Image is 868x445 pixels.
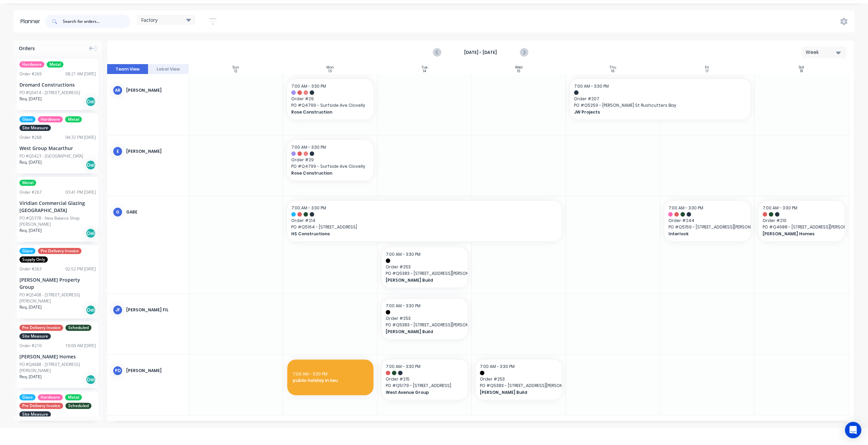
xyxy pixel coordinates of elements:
[668,224,746,230] span: PO # Q5159 - [STREET_ADDRESS][PERSON_NAME]
[19,304,42,310] span: Req. [DATE]
[668,218,746,224] span: Order # 244
[386,264,464,270] span: Order # 253
[19,394,35,400] span: Glass
[63,15,130,28] input: Search for orders...
[328,70,332,73] div: 13
[65,116,82,122] span: Metal
[798,65,804,70] div: Sat
[480,364,515,369] span: 7:00 AM - 3:30 PM
[386,315,464,322] span: Order # 253
[19,276,96,291] div: [PERSON_NAME] Property Group
[386,383,464,389] span: PO # Q5179 - [STREET_ADDRESS]
[86,305,96,315] div: Del
[574,102,746,108] span: PO # Q5259 - [PERSON_NAME] St Rushcutters Bay
[65,266,96,272] div: 02:52 PM [DATE]
[19,145,96,152] div: West Group Macarthur
[65,325,91,331] span: Scheduled
[19,81,96,88] div: Dromard Constructions
[141,16,158,24] span: Factory
[107,64,148,74] button: Team View
[386,277,456,283] span: [PERSON_NAME] Build
[126,87,183,93] div: [PERSON_NAME]
[386,329,456,335] span: [PERSON_NAME] Build
[480,376,558,382] span: Order # 253
[19,71,42,77] div: Order # 269
[113,207,123,217] div: G
[19,199,96,214] div: Viridian Commercial Glazing [GEOGRAPHIC_DATA]
[126,148,183,154] div: [PERSON_NAME]
[19,180,36,186] span: Metal
[65,189,96,195] div: 03:41 PM [DATE]
[293,377,368,384] span: public holiday in lieu
[574,109,729,115] span: JW Projects
[574,83,609,89] span: 7:00 AM - 3:30 PM
[19,411,51,417] span: Site Measure
[763,205,797,211] span: 7:00 AM - 3:30 PM
[19,333,51,339] span: Site Measure
[19,374,42,380] span: Req. [DATE]
[19,153,83,159] div: PO #Q5423 - [GEOGRAPHIC_DATA]
[446,49,515,56] strong: [DATE] - [DATE]
[291,109,361,115] span: Rose Construction
[234,70,237,73] div: 12
[19,61,44,68] span: Hardware
[38,116,63,122] span: Hardware
[113,85,123,95] div: AR
[291,157,369,163] span: Order # 29
[480,383,558,389] span: PO # Q5383 - [STREET_ADDRESS][PERSON_NAME]
[19,159,42,165] span: Req. [DATE]
[291,170,361,176] span: Rose Construction
[19,96,42,102] span: Req. [DATE]
[291,83,326,89] span: 7:00 AM - 3:30 PM
[19,292,96,304] div: PO #Q5408 - [STREET_ADDRESS][PERSON_NAME]
[291,102,369,108] span: PO # Q4799 - Surfside Ave Clovelly
[20,17,44,26] div: Planner
[386,364,421,369] span: 7:00 AM - 3:30 PM
[480,389,550,396] span: [PERSON_NAME] Build
[113,366,123,376] div: PD
[86,374,96,385] div: Del
[19,125,51,131] span: Site Measure
[19,343,42,349] div: Order # 210
[706,70,708,73] div: 17
[126,209,183,215] div: Gabe
[386,389,456,396] span: West Avenue Group
[19,134,42,140] div: Order # 268
[19,361,96,374] div: PO #Q4688 - [STREET_ADDRESS][PERSON_NAME]
[763,224,840,230] span: PO # Q4688 - [STREET_ADDRESS][PERSON_NAME]
[126,368,183,374] div: [PERSON_NAME]
[19,227,42,234] span: Req. [DATE]
[19,90,80,96] div: PO #Q5414 - [STREET_ADDRESS]
[291,96,369,102] span: Order # 29
[326,65,334,70] div: Mon
[19,45,35,52] span: Orders
[86,160,96,170] div: Del
[148,64,189,74] button: Label View
[668,231,738,237] span: Interlock
[113,146,123,157] div: E
[19,256,48,263] span: Supply Only
[19,215,96,227] div: PO #Q5378 - New Balance Shop [PERSON_NAME]
[293,371,327,377] span: 7:00 AM - 3:30 PM
[291,218,558,224] span: Order # 214
[19,248,35,254] span: Glass
[609,65,616,70] div: Thu
[668,205,703,211] span: 7:00 AM - 3:30 PM
[422,65,427,70] div: Tue
[386,303,421,309] span: 7:00 AM - 3:30 PM
[86,97,96,107] div: Del
[291,205,326,211] span: 7:00 AM - 3:30 PM
[763,231,833,237] span: [PERSON_NAME] Homes
[19,189,42,195] div: Order # 267
[806,49,837,56] div: Week
[38,248,82,254] span: Pre Delivery Invoice
[19,403,63,409] span: Pre Delivery Invoice
[517,70,520,73] div: 15
[19,353,96,360] div: [PERSON_NAME] Homes
[291,231,531,237] span: HS Constructions
[126,307,183,313] div: [PERSON_NAME] Fil
[763,218,840,224] span: Order # 210
[65,403,91,409] span: Scheduled
[19,266,42,272] div: Order # 263
[291,224,558,230] span: PO # Q5164 - [STREET_ADDRESS]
